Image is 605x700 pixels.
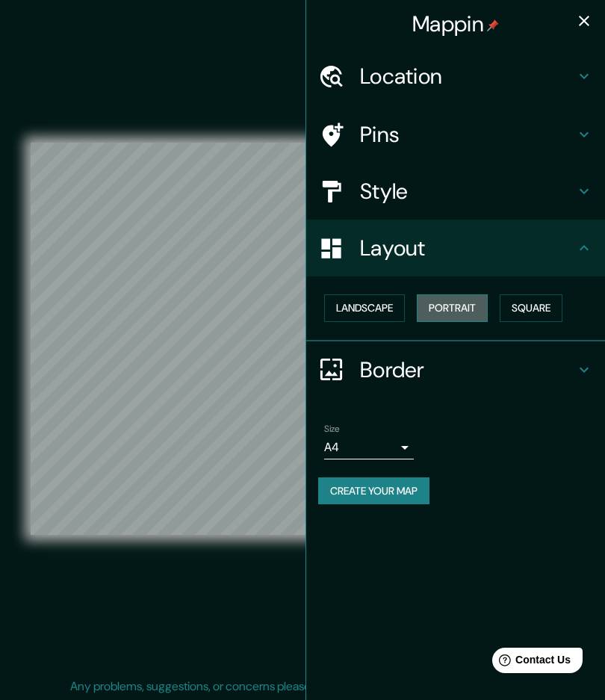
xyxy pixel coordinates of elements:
[412,10,499,37] h4: Mappin
[472,642,589,684] iframe: Help widget launcher
[31,143,586,535] canvas: Map
[324,294,405,322] button: Landscape
[306,48,605,105] div: Location
[500,294,562,322] button: Square
[306,106,605,163] div: Pins
[360,235,575,261] h4: Layout
[360,63,575,90] h4: Location
[360,178,575,205] h4: Style
[306,220,605,276] div: Layout
[417,294,488,322] button: Portrait
[324,422,340,435] label: Size
[306,163,605,220] div: Style
[324,436,414,459] div: A4
[360,356,575,383] h4: Border
[487,19,499,31] img: pin-icon.png
[70,678,530,696] p: Any problems, suggestions, or concerns please email .
[360,121,575,148] h4: Pins
[318,477,429,505] button: Create your map
[306,341,605,398] div: Border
